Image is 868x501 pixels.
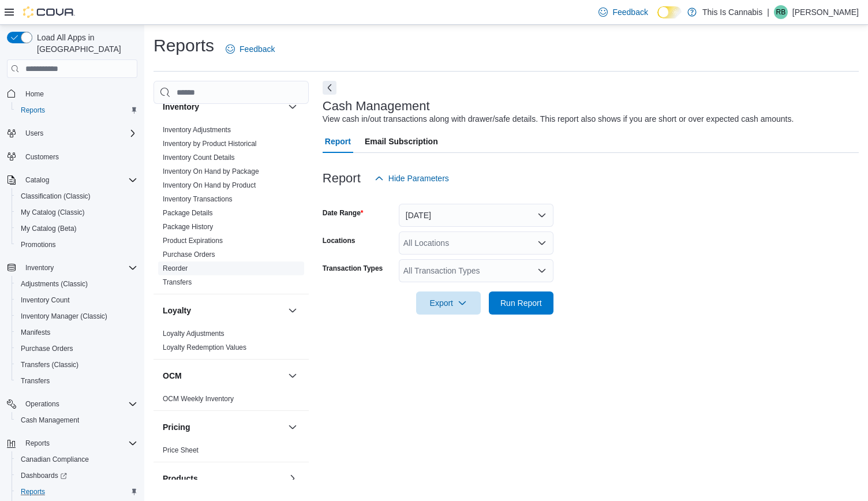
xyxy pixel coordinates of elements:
div: View cash in/out transactions along with drawer/safe details. This report also shows if you are s... [323,113,794,125]
span: Inventory Count [16,293,137,307]
span: Dashboards [21,471,67,480]
div: Inventory [154,123,309,294]
span: Purchase Orders [163,250,215,259]
span: Canadian Compliance [16,453,137,466]
button: Reports [12,484,142,500]
a: Feedback [594,1,652,24]
span: Purchase Orders [21,344,73,353]
button: Next [323,81,336,95]
a: Manifests [16,326,55,339]
h3: Loyalty [163,305,191,316]
span: Dashboards [16,469,137,483]
button: Reports [12,102,142,118]
span: Classification (Classic) [16,189,137,203]
a: Inventory Count [16,293,74,307]
span: Cash Management [21,416,79,425]
a: Package Details [163,209,213,217]
a: Dashboards [12,468,142,484]
button: Products [163,473,283,484]
span: Adjustments (Classic) [16,277,137,291]
span: Reports [16,485,137,499]
button: Inventory [21,261,58,275]
a: Inventory Count Details [163,154,235,162]
span: Package Details [163,208,213,218]
button: Inventory [286,100,300,114]
input: Dark Mode [657,6,682,18]
h3: Report [323,171,361,185]
a: Cash Management [16,413,84,427]
h3: OCM [163,370,182,382]
span: Reports [21,436,137,450]
span: Promotions [21,240,56,249]
span: Package History [163,222,213,231]
a: OCM Weekly Inventory [163,395,234,403]
span: Inventory On Hand by Package [163,167,259,176]
button: Manifests [12,324,142,341]
span: Catalog [21,173,137,187]
button: [DATE] [399,204,553,227]
div: Ryan Bauer [774,5,788,19]
span: Loyalty Redemption Values [163,343,246,352]
a: Package History [163,223,213,231]
span: Canadian Compliance [21,455,89,464]
span: Inventory Transactions [163,195,233,204]
span: Price Sheet [163,446,199,455]
button: Open list of options [537,266,547,275]
button: Catalog [21,173,54,187]
a: Home [21,87,48,101]
button: Reports [21,436,54,450]
span: Operations [25,399,59,409]
button: Hide Parameters [370,167,454,190]
button: Export [416,291,481,315]
span: Inventory [25,263,54,272]
span: Reports [21,106,45,115]
span: Product Expirations [163,236,223,245]
a: Feedback [221,38,279,61]
button: Pricing [286,420,300,434]
h3: Inventory [163,101,199,113]
span: Customers [25,152,59,162]
button: Run Report [489,291,553,315]
a: Reports [16,485,50,499]
button: Customers [2,148,142,165]
a: Reorder [163,264,188,272]
span: My Catalog (Classic) [21,208,85,217]
span: Classification (Classic) [21,192,91,201]
button: Users [21,126,48,140]
a: Inventory On Hand by Product [163,181,256,189]
a: Customers [21,150,63,164]
div: Loyalty [154,327,309,359]
span: Inventory Manager (Classic) [21,312,107,321]
button: My Catalog (Beta) [12,220,142,237]
span: Loyalty Adjustments [163,329,225,338]
span: Users [25,129,43,138]
button: Users [2,125,142,141]
span: Home [21,86,137,100]
button: Loyalty [163,305,283,316]
span: Operations [21,397,137,411]
span: Transfers [21,376,50,386]
h1: Reports [154,34,214,57]
h3: Pricing [163,421,190,433]
button: Operations [21,397,64,411]
img: Cova [23,6,75,18]
div: OCM [154,392,309,410]
button: Catalog [2,172,142,188]
div: Pricing [154,443,309,462]
a: Promotions [16,238,61,252]
a: Canadian Compliance [16,453,93,466]
span: Home [25,89,44,99]
p: [PERSON_NAME] [792,5,859,19]
a: Inventory Manager (Classic) [16,309,112,323]
a: Purchase Orders [16,342,78,356]
a: Inventory by Product Historical [163,140,257,148]
span: Inventory On Hand by Product [163,181,256,190]
a: Inventory Transactions [163,195,233,203]
button: Products [286,472,300,485]
a: Transfers [163,278,192,286]
span: Feedback [240,43,275,55]
span: Reorder [163,264,188,273]
button: My Catalog (Classic) [12,204,142,220]
a: Adjustments (Classic) [16,277,92,291]
button: Operations [2,396,142,412]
